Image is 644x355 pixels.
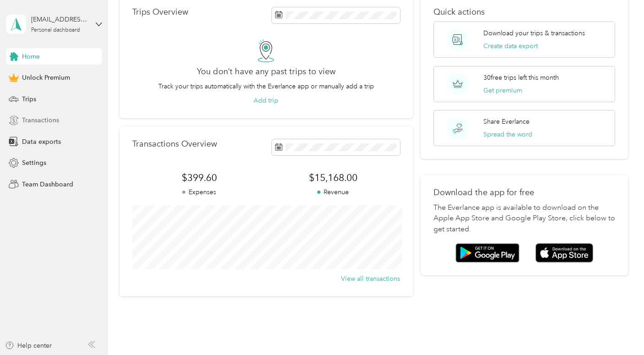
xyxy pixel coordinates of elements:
[22,73,70,82] span: Unlock Premium
[483,41,538,51] button: Create data export
[132,187,266,197] p: Expenses
[266,187,400,197] p: Revenue
[22,94,36,104] span: Trips
[536,243,593,263] img: App store
[483,73,559,82] p: 30 free trips left this month
[433,188,615,197] p: Download the app for free
[197,67,336,76] h2: You don’t have any past trips to view
[254,96,278,105] button: Add trip
[483,28,585,38] p: Download your trips & transactions
[341,274,400,284] button: View all transactions
[132,171,266,184] span: $399.60
[593,304,644,355] iframe: Everlance-gr Chat Button Frame
[22,158,46,168] span: Settings
[483,117,530,126] p: Share Everlance
[22,180,73,189] span: Team Dashboard
[31,15,88,24] div: [EMAIL_ADDRESS][DOMAIN_NAME]
[22,115,59,125] span: Transactions
[266,171,400,184] span: $15,168.00
[455,243,520,262] img: Google play
[22,137,61,147] span: Data exports
[5,341,52,350] button: Help center
[132,139,217,149] p: Transactions Overview
[158,82,374,91] p: Track your trips automatically with the Everlance app or manually add a trip
[433,202,615,235] p: The Everlance app is available to download on the Apple App Store and Google Play Store, click be...
[433,7,615,17] p: Quick actions
[483,130,532,139] button: Spread the word
[132,7,188,17] p: Trips Overview
[31,27,80,33] div: Personal dashboard
[483,86,522,95] button: Get premium
[22,52,40,61] span: Home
